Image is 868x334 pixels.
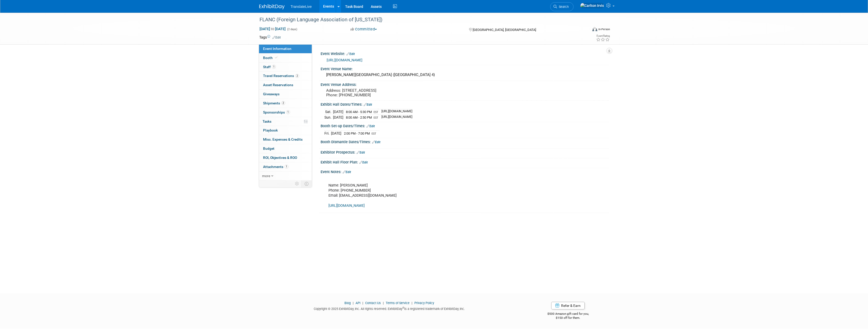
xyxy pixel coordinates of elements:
[293,180,302,187] td: Personalize Event Tab Strip
[263,137,303,141] span: Misc. Expenses & Credits
[259,162,312,171] a: Attachments1
[580,3,604,8] img: Carlton Irvis
[259,126,312,135] a: Playbook
[372,140,380,144] a: Edit
[262,174,270,178] span: more
[263,110,290,114] span: Sponsorships
[263,83,293,87] span: Asset Reservations
[321,122,609,129] div: Booth Set-up Dates/Times:
[333,109,343,115] td: [DATE]
[291,5,312,9] span: TranslateLive
[263,119,271,123] span: Tasks
[372,132,376,135] span: EST
[259,44,312,53] a: Event Information
[327,58,362,62] a: [URL][DOMAIN_NAME]
[270,27,275,31] span: to
[321,149,609,155] div: Exhibitor Prospectus:
[346,52,355,56] a: Edit
[592,27,597,31] img: Format-Inperson.png
[366,124,375,128] a: Edit
[374,110,378,114] span: EST
[331,131,341,136] td: [DATE]
[272,36,281,39] a: Edit
[259,153,312,162] a: ROI, Objectives & ROO
[324,71,605,79] div: [PERSON_NAME][GEOGRAPHIC_DATA] ([GEOGRAPHIC_DATA] 4)
[328,203,365,208] a: [URL][DOMAIN_NAME]
[324,115,333,120] td: Sun.
[357,151,365,154] a: Edit
[263,156,297,160] span: ROI, Objectives & ROO
[333,115,343,120] td: [DATE]
[551,302,585,309] a: Refer & Earn
[596,35,610,37] div: Event Rating
[263,47,291,51] span: Event Information
[414,301,434,305] a: Privacy Policy
[343,170,351,174] a: Edit
[259,135,312,144] a: Misc. Expenses & Credits
[349,27,379,32] button: Committed
[259,117,312,126] a: Tasks
[325,175,553,211] div: Name: [PERSON_NAME] Phone: [PHONE_NUMBER] Email: [EMAIL_ADDRESS][DOMAIN_NAME]
[598,27,610,31] div: In-Person
[321,101,609,107] div: Exhibit Hall Dates/Times:
[361,301,364,305] span: |
[272,65,276,69] span: 1
[321,50,609,57] div: Event Website:
[259,63,312,71] a: Staff1
[365,301,381,305] a: Contact Us
[378,109,412,115] td: [URL][DOMAIN_NAME]
[259,172,312,180] a: more
[281,101,285,105] span: 2
[321,65,609,71] div: Event Venue Name:
[263,92,280,96] span: Giveaways
[382,301,385,305] span: |
[410,301,414,305] span: |
[550,2,574,11] a: Search
[356,301,360,305] a: API
[402,306,404,309] sup: ®
[527,308,609,320] div: $500 Amazon gift card for you,
[259,71,312,80] a: Travel Reservations2
[259,35,281,40] td: Tags
[473,28,536,32] span: [GEOGRAPHIC_DATA], [GEOGRAPHIC_DATA]
[321,168,609,175] div: Event Notes:
[275,56,278,59] i: Booth reservation complete
[378,115,412,120] td: [URL][DOMAIN_NAME]
[263,165,288,169] span: Attachments
[324,109,333,115] td: Sat.
[259,305,520,311] div: Copyright © 2025 ExhibitDay, Inc. All rights reserved. ExhibitDay is a registered trademark of Ex...
[285,165,288,169] span: 1
[287,28,297,31] span: (2 days)
[263,56,279,60] span: Booth
[344,301,351,305] a: Blog
[344,132,370,135] span: 2:00 PM - 7:00 PM
[527,316,609,320] div: $150 off for them.
[263,101,285,105] span: Shipments
[263,146,274,151] span: Budget
[374,116,378,119] span: EST
[386,301,410,305] a: Terms of Service
[324,131,331,136] td: Fri.
[364,103,372,106] a: Edit
[263,65,276,69] span: Staff
[295,74,299,78] span: 2
[259,27,286,31] span: [DATE] [DATE]
[321,158,609,165] div: Exhibit Hall Floor Plan:
[346,116,372,119] span: 8:00 AM - 2:50 PM
[259,144,312,153] a: Budget
[321,81,609,87] div: Event Venue Address:
[259,81,312,89] a: Asset Reservations
[263,74,299,78] span: Travel Reservations
[321,138,609,145] div: Booth Dismantle Dates/Times:
[259,90,312,99] a: Giveaways
[286,110,290,114] span: 1
[346,110,372,114] span: 8:00 AM - 5:30 PM
[558,26,610,34] div: Event Format
[259,4,285,9] img: ExhibitDay
[258,15,580,24] div: FLANC (Foreign Language Association of [US_STATE])
[263,128,278,132] span: Playbook
[352,301,355,305] span: |
[557,5,569,9] span: Search
[259,53,312,62] a: Booth
[326,88,435,97] pre: Address: [STREET_ADDRESS] Phone: [PHONE_NUMBER]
